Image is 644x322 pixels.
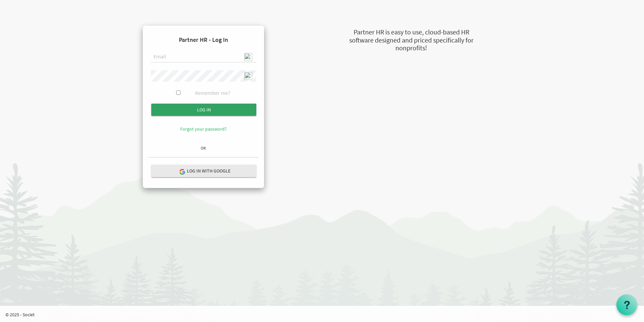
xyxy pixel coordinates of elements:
input: Log in [151,104,256,116]
div: Partner HR is easy to use, cloud-based HR [315,27,507,37]
input: Email [151,51,256,63]
p: © 2025 - Societ [5,311,644,318]
img: google-logo.png [179,168,185,175]
img: npw-badge-icon-locked.svg [244,72,252,80]
a: Forgot your password? [180,126,227,132]
h6: OR [148,146,259,150]
button: Log in with Google [151,165,256,177]
label: Remember me? [195,89,230,97]
div: nonprofits! [315,43,507,53]
img: npw-badge-icon-locked.svg [244,53,252,61]
h4: Partner HR - Log In [148,31,259,49]
div: software designed and priced specifically for [315,35,507,45]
